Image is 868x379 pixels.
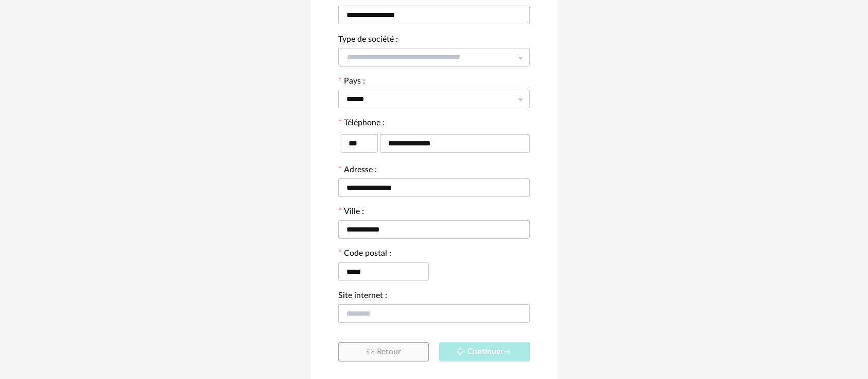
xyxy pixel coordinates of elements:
[338,119,385,129] label: Téléphone :
[338,166,377,176] label: Adresse :
[338,250,391,260] label: Code postal :
[338,77,365,88] label: Pays :
[338,36,398,46] label: Type de société :
[338,292,387,302] label: Site internet :
[338,208,364,218] label: Ville :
